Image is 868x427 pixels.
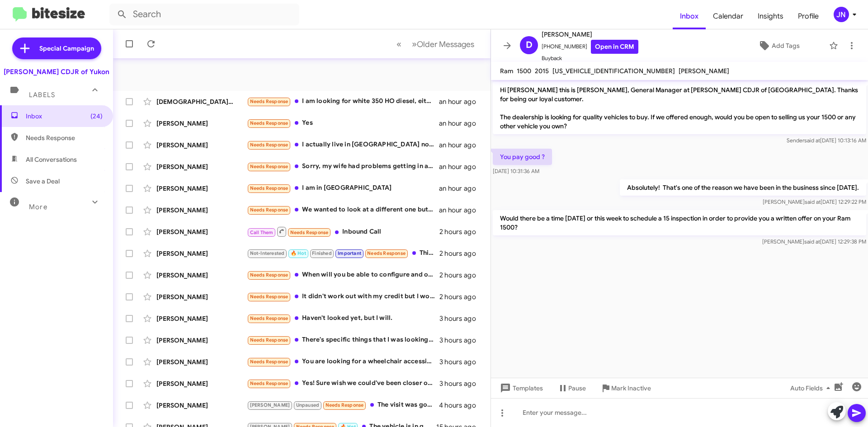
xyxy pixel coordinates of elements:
[834,7,849,22] div: JN
[250,230,274,235] span: Call Them
[805,198,821,205] span: said at
[29,91,55,99] span: Labels
[4,67,109,76] div: [PERSON_NAME] CDJR of Yukon
[772,38,800,54] span: Add Tags
[156,249,247,258] div: [PERSON_NAME]
[593,380,658,396] button: Mark Inactive
[26,177,60,186] span: Save a Deal
[493,82,866,134] p: Hi [PERSON_NAME] this is [PERSON_NAME], General Manager at [PERSON_NAME] CDJR of [GEOGRAPHIC_DATA...
[29,203,47,211] span: More
[493,168,539,174] span: [DATE] 10:31:36 AM
[26,112,103,121] span: Inbox
[439,336,483,345] div: 3 hours ago
[439,357,483,366] div: 3 hours ago
[439,162,483,171] div: an hour ago
[156,184,247,193] div: [PERSON_NAME]
[12,38,101,59] a: Special Campaign
[762,238,866,245] span: [PERSON_NAME] [DATE] 12:29:38 PM
[250,402,290,408] span: [PERSON_NAME]
[250,120,288,126] span: Needs Response
[517,67,531,75] span: 1500
[247,226,439,237] div: Inbound Call
[247,161,439,172] div: Sorry, my wife had problems getting in a Wrangler so we decided to get a Ford Bronco Sport.
[439,249,483,258] div: 2 hours ago
[706,3,750,29] a: Calendar
[247,118,439,128] div: Yes
[791,3,826,29] a: Profile
[156,357,247,366] div: [PERSON_NAME]
[247,183,439,193] div: I am in [GEOGRAPHIC_DATA]
[296,402,320,408] span: Unpaused
[673,3,706,29] a: Inbox
[439,141,483,150] div: an hour ago
[109,4,299,25] input: Search
[367,250,406,256] span: Needs Response
[156,314,247,323] div: [PERSON_NAME]
[26,155,77,164] span: All Conversations
[498,380,543,396] span: Templates
[156,141,247,150] div: [PERSON_NAME]
[156,119,247,128] div: [PERSON_NAME]
[250,315,288,321] span: Needs Response
[439,271,483,280] div: 2 hours ago
[247,400,439,410] div: The visit was good, the vehicle they wanted me to get I didn't like. Was wanting a jeep style or ...
[250,380,288,386] span: Needs Response
[439,314,483,323] div: 3 hours ago
[439,227,483,236] div: 2 hours ago
[250,359,288,365] span: Needs Response
[542,29,638,40] span: [PERSON_NAME]
[826,7,858,22] button: JN
[247,313,439,324] div: Haven't looked yet, but I will.
[250,99,288,104] span: Needs Response
[247,205,439,215] div: We wanted to look at a different one but it wasn't there at the time.
[679,67,729,75] span: [PERSON_NAME]
[804,137,820,144] span: said at
[493,149,552,165] p: You pay good ?
[391,35,407,53] button: Previous
[156,336,247,345] div: [PERSON_NAME]
[250,272,288,278] span: Needs Response
[247,248,439,258] div: This Jeep has a 6.4 Hemi conversion done to it by RubiTrux. It is a $30,000 to buy the kit. I wil...
[500,67,513,75] span: Ram
[247,335,439,345] div: There's specific things that I was looking for and used or new vehicles that they are keeping an ...
[325,402,364,408] span: Needs Response
[732,38,825,54] button: Add Tags
[250,142,288,148] span: Needs Response
[396,38,401,50] span: «
[312,250,332,256] span: Finished
[156,271,247,280] div: [PERSON_NAME]
[247,96,439,107] div: I am looking for white 350 HO diesel, either lariat or king ranch
[804,238,820,245] span: said at
[611,380,651,396] span: Mark Inactive
[250,185,288,191] span: Needs Response
[156,206,247,215] div: [PERSON_NAME]
[247,270,439,280] div: When will you be able to configure and order the 2026 model year ?
[250,337,288,343] span: Needs Response
[291,250,306,256] span: 🔥 Hot
[412,38,417,50] span: »
[247,140,439,150] div: I actually live in [GEOGRAPHIC_DATA] now and would be unable to get to the [GEOGRAPHIC_DATA] this...
[439,206,483,215] div: an hour ago
[439,184,483,193] div: an hour ago
[439,401,483,410] div: 4 hours ago
[156,379,247,388] div: [PERSON_NAME]
[156,97,247,106] div: [DEMOGRAPHIC_DATA][PERSON_NAME]
[156,401,247,410] div: [PERSON_NAME]
[26,133,103,142] span: Needs Response
[247,378,439,389] div: Yes! Sure wish we could've been closer on the deal. We sure like the new ram we drove. Thank you ...
[417,39,474,49] span: Older Messages
[247,357,439,367] div: You are looking for a wheelchair accessible vehicle... when you find one for me I will come in.
[250,207,288,213] span: Needs Response
[620,179,866,196] p: Absolutely! That's one of the reason we have been in the business since [DATE].
[439,119,483,128] div: an hour ago
[156,162,247,171] div: [PERSON_NAME]
[568,380,586,396] span: Pause
[247,291,439,302] div: It didn't work out with my credit but I would like to try again
[790,380,834,396] span: Auto Fields
[439,379,483,388] div: 3 hours ago
[250,164,288,169] span: Needs Response
[750,3,791,29] span: Insights
[392,35,480,53] nav: Page navigation example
